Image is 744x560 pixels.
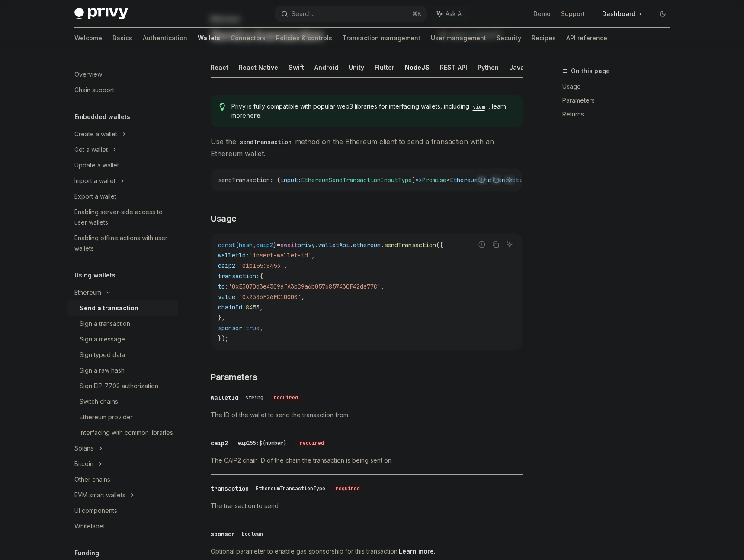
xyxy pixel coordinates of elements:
span: walletApi [318,241,350,249]
span: EthereumSendTransactionInputType [301,176,412,184]
a: Dashboard [595,7,649,21]
span: The CAIP2 chain ID of the chain the transaction is being sent on. [211,455,523,466]
img: dark logo [74,8,128,20]
span: { [260,272,263,280]
div: Sign a raw hash [80,365,125,376]
div: Ethereum [74,287,101,298]
span: hash [239,241,253,249]
a: here [246,112,260,119]
button: REST API [440,57,467,77]
a: Chain support [67,82,178,98]
span: . [315,241,318,249]
span: : [298,176,301,184]
span: const [218,241,235,249]
button: React [211,57,228,77]
div: Create a wallet [74,129,117,139]
span: to: [218,283,228,290]
span: , [381,283,384,290]
span: `eip155:${number}` [235,440,289,447]
span: 'insert-wallet-id' [249,251,311,259]
span: => [415,176,422,184]
span: , [284,262,287,270]
a: Switch chains [67,394,178,409]
span: caip2: [218,262,239,270]
button: Ask AI [431,6,469,22]
h5: Funding [74,548,99,558]
div: sponsor [211,530,235,538]
button: Unity [349,57,364,77]
div: transaction [211,484,249,493]
button: Report incorrect code [476,239,487,250]
span: privy [298,241,315,249]
span: The transaction to send. [211,501,523,511]
button: NodeJS [405,57,430,77]
div: Chain support [74,85,114,95]
span: { [235,241,239,249]
button: Toggle dark mode [656,7,670,21]
a: Interfacing with common libraries [67,425,178,441]
a: Export a wallet [67,189,178,204]
a: Security [497,28,521,48]
span: input [280,176,298,184]
a: Sign EIP-7702 authorization [67,378,178,394]
span: }, [218,314,225,322]
div: Sign a message [80,334,125,344]
code: viem [469,103,488,111]
span: ethereum [353,241,381,249]
span: = [277,241,280,249]
div: Update a wallet [74,160,119,171]
span: Use the method on the Ethereum client to send a transaction with an Ethereum wallet. [211,135,523,160]
div: Switch chains [80,396,118,407]
span: '0xE3070d3e4309afA3bC9a6b057685743CF42da77C' [228,283,381,290]
span: ({ [436,241,443,249]
div: Overview [74,69,102,80]
a: Policies & controls [276,28,332,48]
span: Dashboard [602,10,635,18]
button: Search...⌘K [275,6,427,22]
button: Swift [289,57,304,77]
div: Sign a transaction [80,319,130,329]
a: API reference [566,28,607,48]
div: Other chains [74,474,110,485]
span: }); [218,335,228,342]
a: Returns [562,107,677,121]
span: value: [218,293,239,301]
a: Parameters [562,93,677,107]
span: await [280,241,298,249]
span: , [311,251,315,259]
span: EthereumTransactionType [256,485,325,492]
button: React Native [239,57,278,77]
a: Wallets [198,28,220,48]
span: ⌘ K [412,10,421,17]
div: Bitcoin [74,459,93,469]
span: ) [412,176,415,184]
div: caip2 [211,439,228,447]
div: Sign EIP-7702 authorization [80,381,158,391]
div: Interfacing with common libraries [80,428,173,438]
a: Demo [533,10,551,18]
a: Learn more. [399,547,436,555]
span: EthereumSendTransactionResponseType [450,176,571,184]
div: Search... [292,9,316,19]
div: Solana [74,443,94,454]
div: Whitelabel [74,521,105,531]
span: true [246,324,260,332]
span: On this page [571,66,610,76]
span: Promise [422,176,446,184]
span: The ID of the wallet to send the transaction from. [211,410,523,420]
div: required [332,484,363,493]
span: . [381,241,384,249]
span: , [253,241,256,249]
a: User management [431,28,486,48]
span: sendTransaction [384,241,436,249]
a: Overview [67,67,178,82]
span: Privy is fully compatible with popular web3 libraries for interfacing wallets, including , learn ... [231,102,514,120]
a: Whitelabel [67,518,178,534]
span: '0x2386F26FC10000' [239,293,301,301]
span: Usage [211,212,237,225]
div: Export a wallet [74,191,116,202]
span: Parameters [211,371,257,383]
span: 8453 [246,303,260,311]
div: Send a transaction [80,303,138,313]
a: Connectors [231,28,266,48]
